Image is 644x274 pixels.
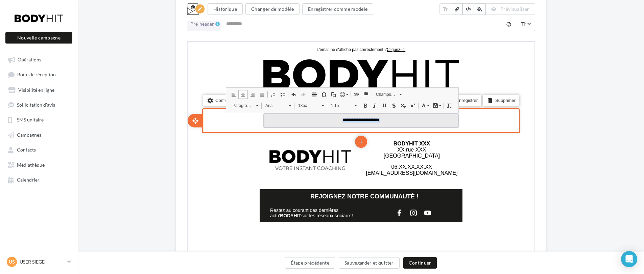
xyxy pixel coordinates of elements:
span: Select box activate [517,17,534,31]
a: Lien [164,48,173,57]
a: Gras (Ctrl+B) [173,59,183,68]
span: Contacts [17,147,36,153]
a: Visibilité en ligne [4,84,74,96]
button: Changer de modèle [245,3,300,15]
a: Ligne horizontale [122,48,132,57]
button: text_fields [439,3,451,15]
a: Coller comme texte brut [141,48,150,57]
button: Prévisualiser [485,3,535,15]
a: Insérer/Supprimer une liste à puces [90,48,100,57]
a: Insérer un ancre [173,48,183,57]
a: 1.15 [140,59,172,68]
button: Sauvegarder et quitter [339,257,400,269]
a: Campagnes [4,129,74,141]
button: Étape précédente [285,257,335,269]
span: Boîte de réception [17,72,56,78]
span: 06.XX.XX.XX.XX [204,122,245,128]
a: Italique (Ctrl+I) [183,59,192,68]
span: Visibilité en ligne [18,87,54,93]
p: USER SIEGE [20,258,65,265]
a: Calendrier [4,173,74,186]
i: delete [299,54,306,63]
i: text_fields [521,21,527,28]
button: Continuer [403,257,437,269]
div: Pré-header [190,21,221,27]
i: tag_faces [506,22,511,27]
a: Champs personnalisés [185,48,217,57]
span: Restez au courant des dernières actu' sur les réseaux sociaux ! [82,166,166,176]
a: Annuler (Ctrl+Z) [101,48,111,57]
i: text_fields [442,6,448,12]
span: REJOIGNEZ NOTRE COMMUNAUTÉ ! [123,151,231,158]
a: Aligner à droite [60,48,70,57]
span: Champs personnalisés [185,48,209,57]
span: [GEOGRAPHIC_DATA] [196,111,253,117]
a: US USER SIEGE [5,255,72,268]
img: facebook [206,166,217,176]
i: edit [197,6,202,11]
a: Opérations [4,53,74,65]
li: Supprimer le bloc [295,53,332,64]
span: Paragraphe [42,59,65,68]
a: Insérer un caractère spécial [132,48,141,57]
button: Nouvelle campagne [5,32,72,44]
a: Indice [211,59,220,68]
strong: BODYHIT XXX [206,99,242,105]
button: Historique [208,3,243,15]
a: Barré [201,59,211,68]
img: youtube [235,166,245,176]
a: Justifier [70,48,79,57]
a: Souligné (Ctrl+U) [192,59,201,68]
li: Enregistrer le bloc [256,53,294,64]
a: Liste des émoticônes [150,48,162,57]
a: Supprimer la mise en forme [257,59,266,68]
a: Aligner à gauche [41,48,51,57]
a: Rétablir (Ctrl+Y) [111,48,120,57]
a: Paragraphe [41,59,74,68]
div: Open Intercom Messenger [621,251,637,267]
a: Contacts [4,143,74,156]
div: Edition en cours< [195,4,205,13]
span: Calendrier [17,177,40,183]
i: open_with [4,76,11,82]
a: Insérer/Supprimer une liste numérotée [81,48,90,57]
a: Centrer [51,48,60,57]
span: Sollicitation d'avis [17,102,55,108]
img: instagram [220,166,231,176]
span: Arial [74,59,98,68]
a: Boîte de réception [4,68,74,81]
img: php37XdCE [75,93,170,144]
a: Couleur du texte [232,59,243,68]
a: Exposant [220,59,230,68]
span: Campagnes [17,132,41,138]
a: Couleur d'arrière-plan [243,59,255,68]
a: Sollicitation d'avis [4,99,74,111]
strong: BODYHIT [92,171,114,176]
span: 13px [107,59,131,68]
button: tag_faces [501,17,517,31]
span: [EMAIL_ADDRESS][DOMAIN_NAME] [178,128,270,134]
a: 13px [107,59,140,68]
a: Arial [74,59,107,68]
span: Opérations [18,57,41,62]
span: XX rue XXX [210,105,238,111]
a: Médiathèque [4,159,74,171]
span: Prévisualiser [500,6,529,12]
button: Enregistrer comme modèle [302,3,373,15]
span: US [9,258,15,265]
span: 1.15 [140,59,164,68]
span: SMS unitaire [17,117,44,123]
span: Médiathèque [17,162,45,168]
a: SMS unitaire [4,113,74,126]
